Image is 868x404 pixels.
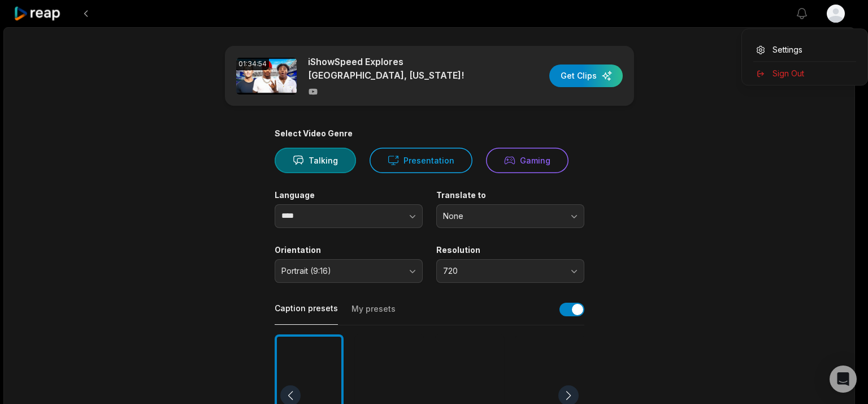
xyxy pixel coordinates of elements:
span: Sign Out [772,67,804,79]
span: Portrait (9:16) [281,266,400,276]
button: Talking [275,148,356,173]
div: 01:34:54 [236,58,269,70]
label: Orientation [275,245,423,255]
label: Resolution [436,245,584,255]
button: Gaming [486,148,568,173]
label: Language [275,190,423,200]
span: None [443,211,562,221]
button: Presentation [370,148,472,173]
span: Settings [772,44,802,55]
button: My presets [351,303,396,325]
span: 720 [443,266,562,276]
p: iShowSpeed Explores [GEOGRAPHIC_DATA], [US_STATE]! [308,55,503,82]
label: Translate to [436,190,584,200]
button: Caption presets [275,303,338,325]
div: Select Video Genre [275,128,584,139]
div: Open Intercom Messenger [830,366,857,393]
